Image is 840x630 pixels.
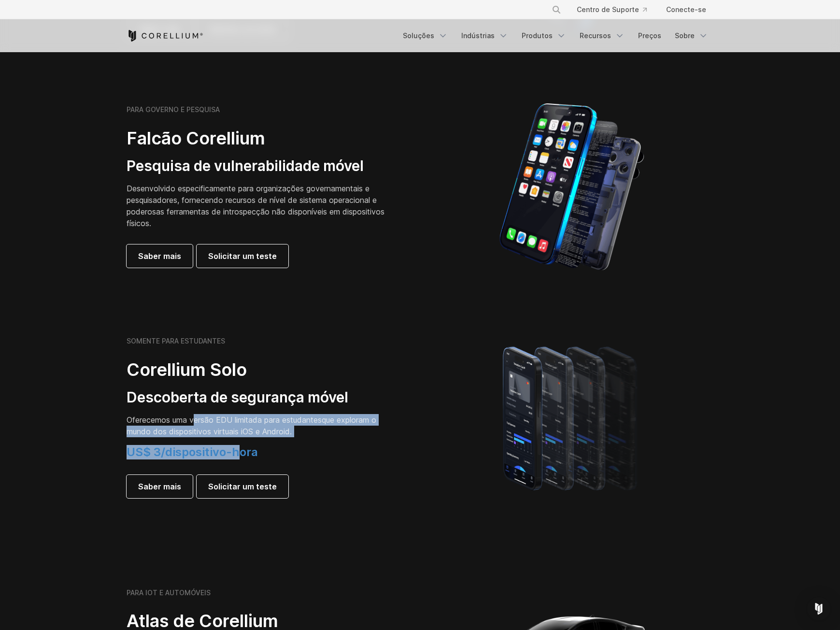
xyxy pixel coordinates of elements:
[127,415,322,425] font: Oferecemos uma versão EDU limitada para estudantes
[208,251,277,261] font: Solicitar um teste
[666,5,706,14] font: Conecte-se
[127,445,258,459] font: US$ 3/dispositivo-hora
[540,1,714,18] div: Menu de navegação
[127,30,203,42] a: Página inicial do Corellium
[127,388,348,406] font: Descoberta de segurança móvel
[548,1,565,18] button: Procurar
[138,482,181,491] font: Saber mais
[403,31,434,40] font: Soluções
[807,597,830,620] div: Open Intercom Messenger
[484,333,660,502] img: Uma linha de quatro modelos de iPhone se tornando mais gradientes e desfocados
[522,31,553,40] font: Produtos
[577,5,639,14] font: Centro de Suporte
[675,31,695,40] font: Sobre
[127,105,220,114] font: PARA GOVERNO E PESQUISA
[127,128,265,149] font: Falcão Corellium
[127,588,211,597] font: PARA IOT E AUTOMÓVEIS
[197,475,288,498] a: Solicitar um teste
[208,482,277,491] font: Solicitar um teste
[138,251,181,261] font: Saber mais
[499,102,644,272] img: O modelo do iPhone foi separado de acordo com a mecânica usada para construir o dispositivo físico.
[397,27,714,44] div: Menu de navegação
[127,337,225,345] font: SOMENTE PARA ESTUDANTES
[127,359,247,380] font: Corellium Solo
[127,244,193,268] a: Saber mais
[127,475,193,498] a: Saber mais
[580,31,611,40] font: Recursos
[197,244,288,268] a: Solicitar um teste
[638,31,661,40] font: Preços
[127,184,384,228] font: Desenvolvido especificamente para organizações governamentais e pesquisadores, fornecendo recurso...
[127,157,364,174] font: Pesquisa de vulnerabilidade móvel
[461,31,495,40] font: Indústrias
